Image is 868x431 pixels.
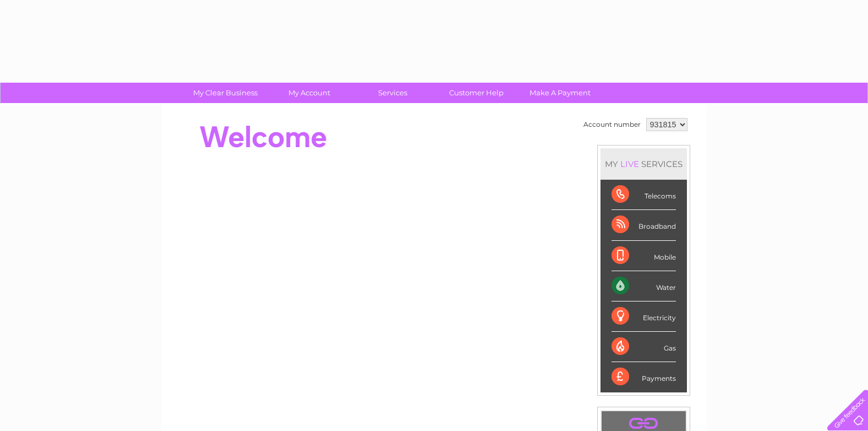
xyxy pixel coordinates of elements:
[612,301,676,332] div: Electricity
[612,210,676,240] div: Broadband
[612,332,676,362] div: Gas
[180,83,271,103] a: My Clear Business
[347,83,438,103] a: Services
[431,83,522,103] a: Customer Help
[515,83,605,103] a: Make A Payment
[600,148,687,180] div: MY SERVICES
[612,241,676,271] div: Mobile
[581,115,643,134] td: Account number
[612,271,676,301] div: Water
[264,83,354,103] a: My Account
[612,362,676,392] div: Payments
[612,180,676,210] div: Telecoms
[618,159,641,169] div: LIVE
